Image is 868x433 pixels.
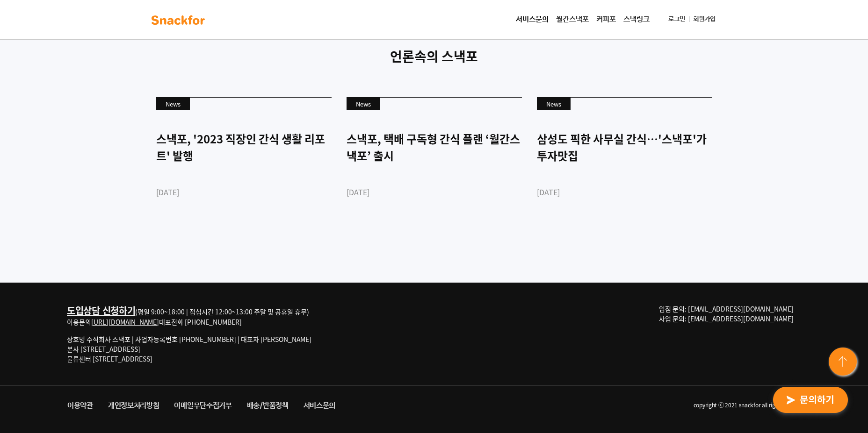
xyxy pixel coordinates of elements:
[67,334,311,364] p: 상호명 주식회사 스낵포 | 사업자등록번호 [PHONE_NUMBER] | 대표자 [PERSON_NAME] 본사 [STREET_ADDRESS] 물류센터 [STREET_ADDRESS]
[347,130,522,164] div: 스낵포, 택배 구독형 간식 플랜 ‘월간스낵포’ 출시
[86,311,97,318] span: 대화
[60,398,101,414] a: 이용약관
[347,186,522,198] div: [DATE]
[62,296,121,319] a: 대화
[537,130,712,164] div: 삼성도 픽한 사무실 간식…'스낵포'가 투자맛집
[659,304,794,323] span: 입점 문의: [EMAIL_ADDRESS][DOMAIN_NAME] 사업 문의: [EMAIL_ADDRESS][DOMAIN_NAME]
[665,11,689,28] a: 로그인
[552,10,593,29] a: 월간스낵포
[101,398,167,414] a: 개인정보처리방침
[156,98,190,111] div: News
[149,47,719,66] p: 언론속의 스낵포
[121,296,180,319] a: 설정
[827,346,861,379] img: floating-button
[156,186,332,198] div: [DATE]
[156,130,332,164] div: 스낵포, '2023 직장인 간식 생활 리포트' 발행
[91,317,159,327] a: [URL][DOMAIN_NAME]
[537,186,712,198] div: [DATE]
[166,398,239,414] a: 이메일무단수집거부
[343,398,808,414] li: copyright ⓒ 2021 snackfor all rights reserved.
[149,13,208,28] img: background-main-color.svg
[347,97,522,230] a: News 스낵포, 택배 구독형 간식 플랜 ‘월간스낵포’ 출시 [DATE]
[3,296,62,319] a: 홈
[689,11,719,28] a: 회원가입
[593,10,620,29] a: 커피포
[239,398,296,414] a: 배송/반품정책
[537,97,712,230] a: News 삼성도 픽한 사무실 간식…'스낵포'가 투자맛집 [DATE]
[620,10,653,29] a: 스낵링크
[296,398,343,414] a: 서비스문의
[67,304,135,317] a: 도입상담 신청하기
[29,310,35,318] span: 홈
[67,304,311,327] div: (평일 9:00~18:00 | 점심시간 12:00~13:00 주말 및 공휴일 휴무) 이용문의 대표전화 [PHONE_NUMBER]
[156,97,332,230] a: News 스낵포, '2023 직장인 간식 생활 리포트' 발행 [DATE]
[145,310,156,318] span: 설정
[537,98,571,111] div: News
[347,98,380,111] div: News
[512,10,552,29] a: 서비스문의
